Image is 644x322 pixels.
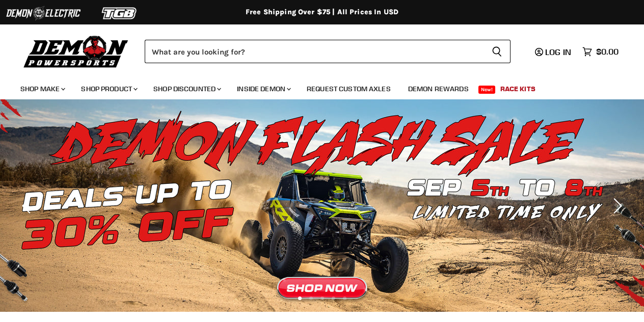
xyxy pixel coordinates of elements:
a: $0.00 [577,44,624,59]
button: Next [606,196,626,216]
li: Page dot 2 [309,297,313,300]
img: Demon Electric Logo 2 [5,4,82,23]
li: Page dot 4 [332,297,335,300]
span: $0.00 [596,47,619,57]
a: Demon Rewards [400,78,476,99]
ul: Main menu [13,74,616,99]
li: Page dot 5 [343,297,346,300]
a: Race Kits [493,78,543,99]
button: Search [484,40,511,63]
li: Page dot 3 [320,297,324,300]
a: Log in [530,47,577,57]
a: Inside Demon [229,78,297,99]
a: Shop Make [13,78,71,99]
img: TGB Logo 2 [82,4,158,23]
img: Demon Powersports [20,33,132,69]
li: Page dot 1 [298,297,302,300]
input: Search [145,40,484,63]
a: Shop Discounted [146,78,227,99]
a: Shop Product [73,78,144,99]
span: New! [478,86,496,94]
span: Log in [545,47,571,57]
a: Request Custom Axles [299,78,398,99]
form: Product [145,40,511,63]
button: Previous [18,196,38,216]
